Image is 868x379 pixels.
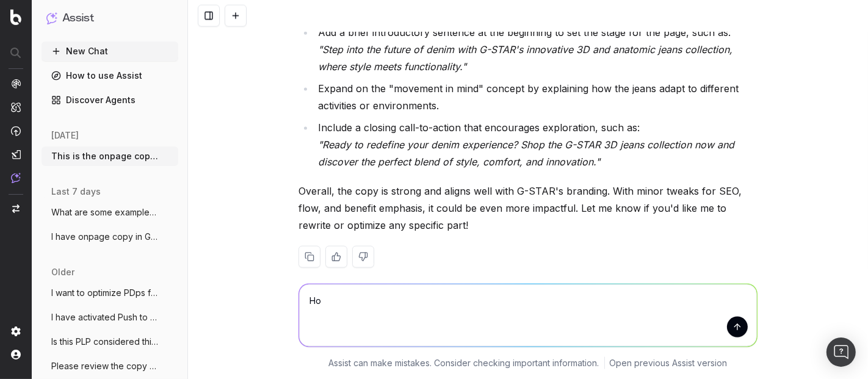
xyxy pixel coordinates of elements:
[42,90,178,110] a: Discover Agents
[51,336,159,348] span: Is this PLP considered thin content?
[51,360,159,372] span: Please review the copy on this PDP: http
[46,10,173,27] button: Assist
[610,357,728,369] a: Open previous Assist version
[42,308,178,327] button: I have activated Push to Bing - but I se
[318,43,736,73] em: "Step into the future of denim with G-STAR's innovative 3D and anatomic jeans collection, where s...
[51,206,159,218] span: What are some examples for long tail key
[11,173,21,183] img: Assist
[51,231,159,243] span: I have onpage copy in German for this UR
[51,150,159,162] span: This is the onpage copy I have received
[314,119,758,170] li: Include a closing call-to-action that encourages exploration, such as:
[51,186,101,198] span: last 7 days
[51,287,159,299] span: I want to optimize PDps for an ecommerce
[11,327,21,336] img: Setting
[42,42,178,61] button: New Chat
[329,357,599,369] p: Assist can make mistakes. Consider checking important information.
[11,126,21,136] img: Activation
[46,12,57,24] img: Assist
[51,266,74,278] span: older
[42,227,178,247] button: I have onpage copy in German for this UR
[11,102,21,112] img: Intelligence
[42,332,178,352] button: Is this PLP considered thin content?
[299,284,757,347] textarea: How a
[51,129,79,142] span: [DATE]
[12,204,20,213] img: Switch project
[298,182,758,234] p: Overall, the copy is strong and aligns well with G-STAR's branding. With minor tweaks for SEO, fl...
[11,79,21,88] img: Analytics
[42,356,178,376] button: Please review the copy on this PDP: http
[314,24,758,75] li: Add a brief introductory sentence at the beginning to set the stage for the page, such as:
[42,283,178,303] button: I want to optimize PDps for an ecommerce
[42,146,178,166] button: This is the onpage copy I have received
[314,80,758,114] li: Expand on the "movement in mind" concept by explaining how the jeans adapt to different activitie...
[318,139,737,168] em: "Ready to redefine your denim experience? Shop the G-STAR 3D jeans collection now and discover th...
[826,337,856,367] div: Open Intercom Messenger
[11,150,21,159] img: Studio
[62,10,94,27] h1: Assist
[11,350,21,359] img: My account
[42,203,178,222] button: What are some examples for long tail key
[51,311,159,323] span: I have activated Push to Bing - but I se
[10,9,21,25] img: Botify logo
[42,66,178,85] a: How to use Assist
